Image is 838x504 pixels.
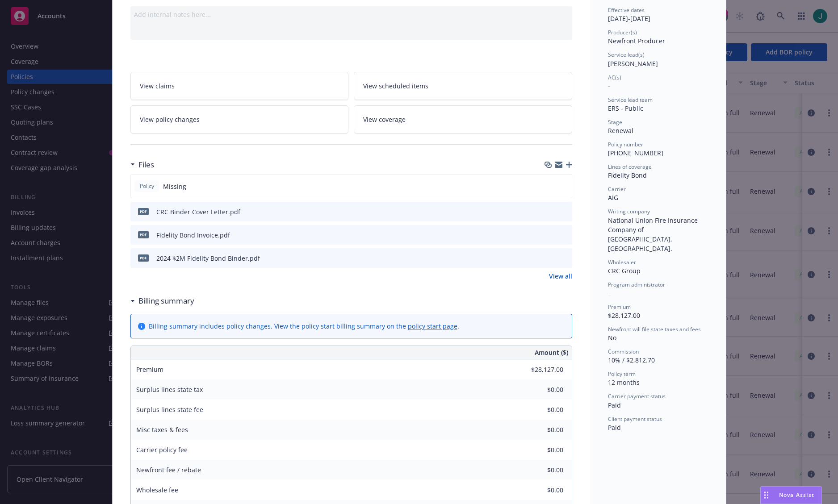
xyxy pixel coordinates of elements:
[608,96,653,104] span: Service lead team
[136,425,188,434] span: Misc taxes & fees
[549,271,572,281] a: View all
[608,74,621,81] span: AC(s)
[136,385,203,394] span: Surplus lines state tax
[511,463,569,477] input: 0.00
[608,281,665,288] span: Program administrator
[608,423,621,432] span: Paid
[608,303,631,311] span: Premium
[608,6,708,23] div: [DATE] - [DATE]
[608,141,643,148] span: Policy number
[779,491,814,499] span: Nova Assist
[138,254,149,261] span: pdf
[608,171,647,179] span: Fidelity Bond
[608,82,610,90] span: -
[363,115,406,124] span: View coverage
[138,182,156,190] span: Policy
[608,163,652,171] span: Lines of coverage
[608,356,655,364] span: 10% / $2,812.70
[608,29,637,36] span: Producer(s)
[156,207,240,217] div: CRC Binder Cover Letter.pdf
[608,348,639,355] span: Commission
[608,333,616,342] span: No
[608,325,701,333] span: Newfront will file state taxes and fees
[608,311,640,320] span: $28,127.00
[608,415,662,423] span: Client payment status
[608,258,636,266] span: Wholesaler
[130,159,154,171] div: Files
[546,230,553,240] button: download file
[760,486,822,504] button: Nova Assist
[138,159,154,171] h3: Files
[136,365,163,374] span: Premium
[608,149,663,157] span: [PHONE_NUMBER]
[130,105,349,133] a: View policy changes
[136,486,178,494] span: Wholesale fee
[130,72,349,100] a: View claims
[546,254,553,263] button: download file
[608,6,645,14] span: Effective dates
[608,118,622,126] span: Stage
[561,254,569,263] button: preview file
[608,37,665,45] span: Newfront Producer
[608,289,610,297] span: -
[134,10,569,19] div: Add internal notes here...
[511,363,569,376] input: 0.00
[608,104,643,112] span: ERS - Public
[354,72,572,100] a: View scheduled items
[608,370,636,378] span: Policy term
[608,378,640,387] span: 12 months
[138,231,149,238] span: pdf
[136,405,203,414] span: Surplus lines state fee
[136,446,188,454] span: Carrier policy fee
[156,230,230,240] div: Fidelity Bond Invoice.pdf
[561,207,569,217] button: preview file
[608,401,621,409] span: Paid
[608,267,641,275] span: CRC Group
[608,392,666,400] span: Carrier payment status
[130,295,194,307] div: Billing summary
[511,443,569,457] input: 0.00
[608,216,700,253] span: National Union Fire Insurance Company of [GEOGRAPHIC_DATA], [GEOGRAPHIC_DATA].
[163,182,186,191] span: Missing
[156,254,260,263] div: 2024 $2M Fidelity Bond Binder.pdf
[561,230,569,240] button: preview file
[608,126,633,135] span: Renewal
[608,208,650,215] span: Writing company
[608,51,645,58] span: Service lead(s)
[511,383,569,396] input: 0.00
[138,208,149,215] span: pdf
[608,185,626,193] span: Carrier
[136,466,201,474] span: Newfront fee / rebate
[511,423,569,437] input: 0.00
[363,81,428,91] span: View scheduled items
[608,193,618,202] span: AIG
[138,295,194,307] h3: Billing summary
[608,59,658,68] span: [PERSON_NAME]
[511,483,569,497] input: 0.00
[140,115,200,124] span: View policy changes
[408,322,457,330] a: policy start page
[761,487,772,504] div: Drag to move
[535,348,568,357] span: Amount ($)
[149,321,459,331] div: Billing summary includes policy changes. View the policy start billing summary on the .
[511,403,569,417] input: 0.00
[140,81,175,91] span: View claims
[354,105,572,133] a: View coverage
[546,207,553,217] button: download file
